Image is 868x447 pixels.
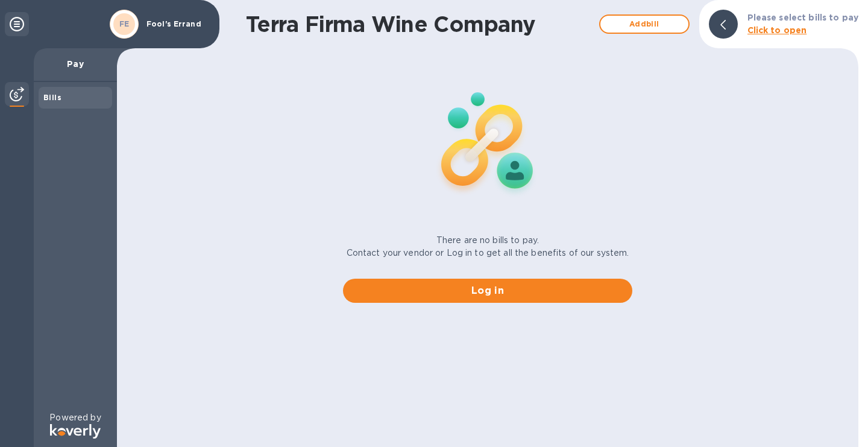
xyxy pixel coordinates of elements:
[50,424,101,439] img: Logo
[43,93,61,102] b: Bills
[347,234,629,259] p: There are no bills to pay. Contact your vendor or Log in to get all the benefits of our system.
[599,14,690,34] button: Addbill
[747,25,807,35] b: Click to open
[343,279,632,303] button: Log in
[246,11,593,37] h1: Terra Firma Wine Company
[747,13,858,22] b: Please select bills to pay
[43,58,107,70] p: Pay
[610,17,679,31] span: Add bill
[119,19,130,28] b: FE
[353,284,623,298] span: Log in
[49,411,101,424] p: Powered by
[146,20,207,28] p: Fool's Errand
